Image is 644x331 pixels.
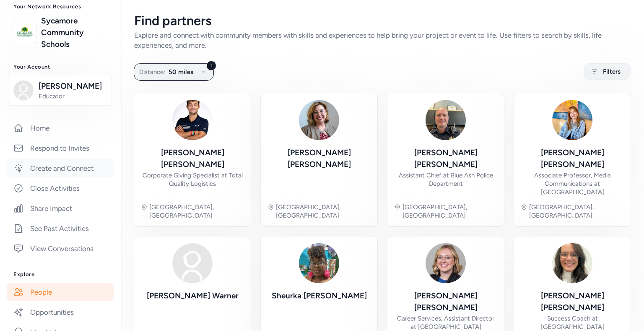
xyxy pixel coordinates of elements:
a: Close Activities [7,179,114,198]
div: [PERSON_NAME] [PERSON_NAME] [521,147,624,170]
img: Avatar [172,100,213,140]
span: Distance: [139,67,165,77]
div: [PERSON_NAME] [PERSON_NAME] [394,147,497,170]
div: [PERSON_NAME] [PERSON_NAME] [394,290,497,313]
h3: Explore [13,271,107,278]
div: Find partners [134,13,631,28]
button: [PERSON_NAME]Educator [8,75,112,106]
div: [PERSON_NAME] Warner [147,290,239,302]
div: [GEOGRAPHIC_DATA], [GEOGRAPHIC_DATA] [149,203,244,220]
img: Avatar [552,243,592,283]
div: [PERSON_NAME] [PERSON_NAME] [521,290,624,313]
h3: Your Network Resources [13,3,107,10]
div: [PERSON_NAME] [PERSON_NAME] [141,147,244,170]
a: Home [7,119,114,137]
span: Filters [603,67,621,77]
div: [PERSON_NAME] [PERSON_NAME] [267,147,371,170]
div: [GEOGRAPHIC_DATA], [GEOGRAPHIC_DATA] [276,203,371,220]
div: Sheurka [PERSON_NAME] [272,290,367,302]
div: Success Coach at [GEOGRAPHIC_DATA] [521,314,624,331]
div: Career Services, Assistant Director at [GEOGRAPHIC_DATA] [394,314,497,331]
span: [PERSON_NAME] [39,80,106,92]
div: Associate Professor, Media Communications at [GEOGRAPHIC_DATA] [521,171,624,196]
a: Respond to Invites [7,139,114,157]
img: Avatar [552,100,592,140]
a: Sycamore Community Schools [41,15,107,50]
img: Avatar [426,243,466,283]
a: Opportunities [7,303,114,321]
span: Educator [39,92,106,100]
img: logo [16,23,34,42]
button: 1Distance:50 miles [134,63,214,81]
a: Share Impact [7,199,114,218]
div: Explore and connect with community members with skills and experiences to help bring your project... [134,30,631,50]
span: 50 miles [169,67,193,77]
div: Assistant Chief at Blue Ash Police Department [394,171,497,188]
a: Create and Connect [7,159,114,177]
a: View Conversations [7,239,114,258]
img: Avatar [426,100,466,140]
a: See Past Activities [7,219,114,238]
h3: Your Account [13,64,107,70]
div: Corporate Giving Specialist at Total Quality Logistics [141,171,244,188]
img: Avatar [172,243,213,283]
img: Avatar [299,100,339,140]
div: [GEOGRAPHIC_DATA], [GEOGRAPHIC_DATA] [529,203,624,220]
a: People [7,283,114,301]
div: [GEOGRAPHIC_DATA], [GEOGRAPHIC_DATA] [402,203,497,220]
img: Avatar [299,243,339,283]
div: 1 [206,61,216,71]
